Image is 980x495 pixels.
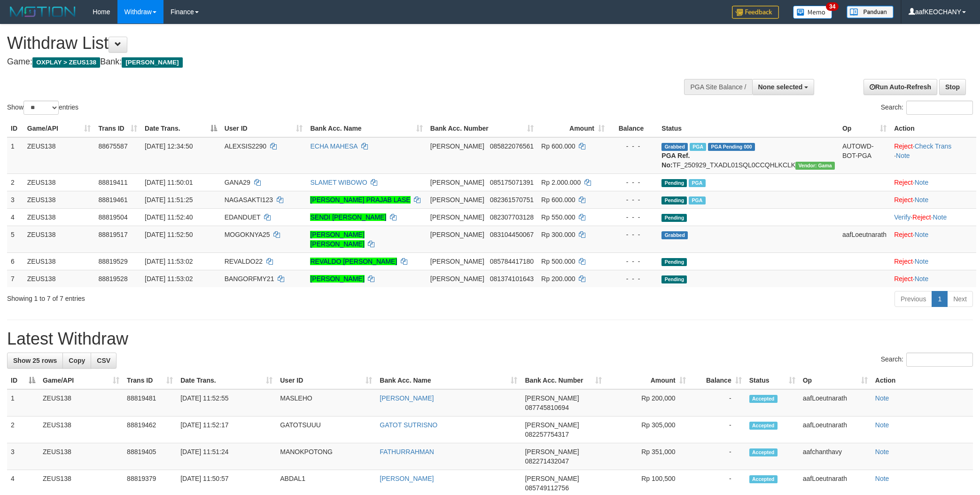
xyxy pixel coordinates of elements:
[939,79,966,95] a: Stop
[881,101,973,115] label: Search:
[98,231,127,238] span: 88819517
[7,252,23,270] td: 6
[890,137,976,174] td: · ·
[541,142,575,150] span: Rp 600.000
[145,275,193,283] span: [DATE] 11:53:02
[310,142,357,150] a: ECHA MAHESA
[684,79,752,95] div: PGA Site Balance /
[310,258,397,265] a: REVALDO [PERSON_NAME]
[7,443,39,470] td: 3
[310,275,364,283] a: [PERSON_NAME]
[98,196,127,204] span: 88819461
[890,173,976,191] td: ·
[306,120,426,137] th: Bank Acc. Name: activate to sort column ascending
[7,226,23,252] td: 5
[749,395,778,403] span: Accepted
[98,142,127,150] span: 88675587
[525,448,579,456] span: [PERSON_NAME]
[799,389,871,416] td: aafLoeutnarath
[894,196,913,204] a: Reject
[123,443,177,470] td: 88819405
[606,389,690,416] td: Rp 200,000
[915,231,929,238] a: Note
[875,394,889,402] a: Note
[310,179,367,186] a: SLAMET WIBOWO
[608,120,658,137] th: Balance
[612,274,654,283] div: - - -
[894,142,913,150] a: Reject
[606,416,690,443] td: Rp 305,000
[541,213,575,221] span: Rp 550.000
[97,357,110,364] span: CSV
[225,213,261,221] span: EDANDUET
[490,231,534,238] span: Copy 083104450067 to clipboard
[7,173,23,191] td: 2
[177,372,276,389] th: Date Trans.: activate to sort column ascending
[894,291,932,307] a: Previous
[7,208,23,226] td: 4
[521,372,605,389] th: Bank Acc. Number: activate to sort column ascending
[145,231,193,238] span: [DATE] 11:52:50
[276,443,376,470] td: MANOKPOTONG
[689,196,705,204] span: Marked by aafpengsreynich
[537,120,608,137] th: Amount: activate to sort column ascending
[490,258,534,265] span: Copy 085784417180 to clipboard
[795,162,835,170] span: Vendor URL: https://trx31.1velocity.biz
[7,353,63,369] a: Show 25 rows
[123,416,177,443] td: 88819462
[145,196,193,204] span: [DATE] 11:51:25
[732,6,779,19] img: Feedback.jpg
[894,258,913,265] a: Reject
[799,372,871,389] th: Op: activate to sort column ascending
[890,208,976,226] td: · ·
[7,101,78,115] label: Show entries
[98,258,127,265] span: 88819529
[826,2,839,11] span: 34
[541,231,575,238] span: Rp 300.000
[23,120,95,137] th: Game/API: activate to sort column ascending
[490,142,534,150] span: Copy 085822076561 to clipboard
[525,475,579,482] span: [PERSON_NAME]
[310,231,364,248] a: [PERSON_NAME] [PERSON_NAME]
[661,143,688,151] span: Grabbed
[525,394,579,402] span: [PERSON_NAME]
[7,191,23,208] td: 3
[7,416,39,443] td: 2
[145,258,193,265] span: [DATE] 11:53:02
[225,179,250,186] span: GANA29
[221,120,307,137] th: User ID: activate to sort column ascending
[658,120,839,137] th: Status
[145,179,193,186] span: [DATE] 11:50:01
[39,389,123,416] td: ZEUS138
[746,372,799,389] th: Status: activate to sort column ascending
[749,422,778,430] span: Accepted
[839,226,890,252] td: aafLoeutnarath
[69,357,85,364] span: Copy
[91,353,117,369] a: CSV
[906,353,973,367] input: Search:
[7,120,23,137] th: ID
[606,443,690,470] td: Rp 351,000
[7,137,23,174] td: 1
[661,275,687,283] span: Pending
[906,101,973,115] input: Search:
[890,191,976,208] td: ·
[276,372,376,389] th: User ID: activate to sort column ascending
[430,258,484,265] span: [PERSON_NAME]
[541,258,575,265] span: Rp 500.000
[310,196,410,204] a: [PERSON_NAME] PRAJAB LASE
[525,431,568,438] span: Copy 082257754317 to clipboard
[430,142,484,150] span: [PERSON_NAME]
[39,372,123,389] th: Game/API: activate to sort column ascending
[541,179,581,186] span: Rp 2.000.000
[430,275,484,283] span: [PERSON_NAME]
[932,291,948,307] a: 1
[912,213,931,221] a: Reject
[839,137,890,174] td: AUTOWD-BOT-PGA
[915,179,929,186] a: Note
[490,179,534,186] span: Copy 085175071391 to clipboard
[612,212,654,222] div: - - -
[541,196,575,204] span: Rp 600.000
[612,178,654,187] div: - - -
[94,120,141,137] th: Trans ID: activate to sort column ascending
